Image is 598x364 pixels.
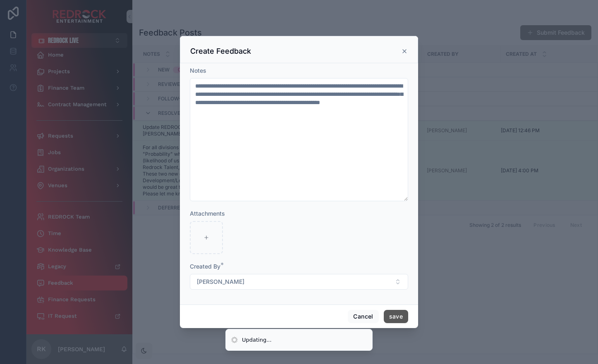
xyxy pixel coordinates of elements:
span: Created By [190,263,220,270]
span: Notes [190,67,206,74]
button: save [384,310,408,323]
button: Cancel [348,310,378,323]
span: [PERSON_NAME] [197,278,244,286]
button: Select Button [190,274,408,290]
h3: Create Feedback [190,46,251,56]
span: Attachments [190,210,225,217]
div: Updating... [242,336,272,344]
